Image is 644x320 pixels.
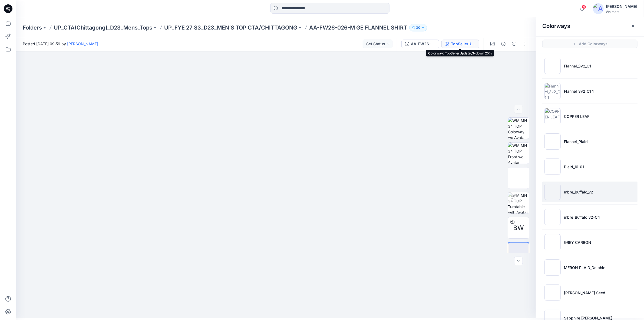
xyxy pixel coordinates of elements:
[544,259,561,276] img: MERON PLAID_Dolphin
[544,285,561,301] img: Douglas Plaid_Sesame Seed
[441,40,479,48] button: TopSellerUpdate_3-down 25%
[606,10,637,14] div: Walmart
[564,240,591,245] p: GREY CARBON
[411,41,436,47] div: AA-FW26-026-M GE FLANNEL SHIRT
[164,24,297,31] a: UP_FYE 27 S3_D23_MEN’S TOP CTA/CHITTAGONG
[582,5,586,9] span: 4
[564,63,591,69] p: Flannel_3v2_C1
[309,24,407,31] p: AA-FW26-026-M GE FLANNEL SHIRT
[508,143,529,164] img: WM MN 34 TOP Front wo Avatar
[564,114,589,119] p: COPPER LEAF
[564,290,605,296] p: [PERSON_NAME] Seed
[564,189,593,195] p: mbre_Buffalo_v2
[544,133,561,150] img: Flannel_Plaid
[67,41,98,46] a: [PERSON_NAME]
[544,159,561,175] img: Plaid_16-01
[401,40,439,48] button: AA-FW26-026-M GE FLANNEL SHIRT
[564,214,600,220] p: mbre_Buffalo_v2-C4
[593,3,604,14] img: avatar
[544,108,561,124] img: COPPER LEAF
[544,58,561,74] img: Flannel_3v2_C1
[564,139,588,144] p: Flannel_Plaid
[508,192,529,214] img: WM MN 34 TOP Turntable with Avatar
[23,41,98,47] span: Posted [DATE] 09:59 by
[544,209,561,225] img: mbre_Buffalo_v2-C4
[513,223,524,233] span: BW
[409,24,427,31] button: 30
[542,23,570,29] h2: Colorways
[508,118,529,139] img: WM MN 34 TOP Colorway wo Avatar
[544,83,561,99] img: Flannel_3v2_C1 1
[416,25,420,31] p: 30
[23,24,42,31] a: Folders
[564,164,584,170] p: Plaid_16-01
[499,40,508,48] button: Details
[451,41,476,47] div: TopSellerUpdate_3-down 25%
[544,234,561,250] img: GREY CARBON
[564,265,605,270] p: MERON PLAID_Dolphin
[606,3,637,10] div: [PERSON_NAME]
[564,88,594,94] p: Flannel_3v2_C1 1
[54,24,152,31] a: UP_CTA(Chittagong)_D23_Mens_Tops
[544,184,561,200] img: mbre_Buffalo_v2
